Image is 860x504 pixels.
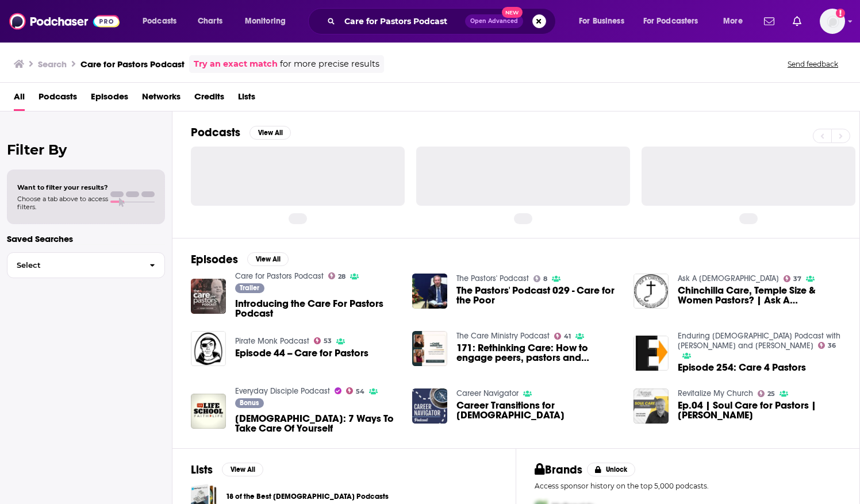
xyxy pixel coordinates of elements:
[535,482,841,490] p: Access sponsor history on the top 5,000 podcasts.
[412,331,447,366] img: 171: Rethinking Care: How to engage peers, pastors and professionals
[191,279,226,314] img: Introducing the Care For Pastors Podcast
[249,126,291,140] button: View All
[456,401,620,420] a: Career Transitions for Pastors
[222,463,263,476] button: View All
[678,363,806,372] span: Episode 254: Care 4 Pastors
[142,87,181,111] a: Networks
[634,388,669,424] img: Ep.04 | Soul Care for Pastors | Dale Sellers
[643,13,698,29] span: For Podcasters
[235,336,309,346] a: Pirate Monk Podcast
[820,9,845,34] span: Logged in as ShellB
[238,87,255,111] span: Lists
[191,463,213,477] h2: Lists
[412,388,447,424] a: Career Transitions for Pastors
[456,388,519,398] a: Career Navigator
[678,331,840,351] a: Enduring Churches Podcast with Alan and Trent
[7,252,165,278] button: Select
[634,274,669,309] img: Chinchilla Care, Temple Size & Women Pastors? | Ask A Christian Podcast
[17,183,108,191] span: Want to filter your results?
[240,284,259,291] span: Trailer
[715,12,757,30] button: open menu
[820,9,845,34] img: User Profile
[456,286,620,305] a: The Pastors' Podcast 029 - Care for the Poor
[634,336,669,371] img: Episode 254: Care 4 Pastors
[543,276,547,282] span: 8
[14,87,25,111] a: All
[191,331,226,366] img: Episode 44 -- Care for Pastors
[191,252,289,267] a: EpisodesView All
[328,272,346,279] a: 28
[237,12,301,30] button: open menu
[820,9,845,34] button: Show profile menu
[533,275,548,282] a: 8
[340,12,465,30] input: Search podcasts, credits, & more...
[7,141,165,158] h2: Filter By
[338,274,345,279] span: 28
[470,18,518,24] span: Open Advanced
[240,399,259,406] span: Bonus
[235,386,330,396] a: Everyday Disciple Podcast
[135,12,191,30] button: open menu
[636,12,715,30] button: open menu
[324,338,332,344] span: 53
[194,57,278,71] a: Try an exact match
[579,13,624,29] span: For Business
[7,233,165,244] p: Saved Searches
[456,343,620,363] span: 171: Rethinking Care: How to engage peers, pastors and professionals
[235,271,324,281] a: Care for Pastors Podcast
[356,389,364,394] span: 54
[191,125,240,140] h2: Podcasts
[38,59,67,70] h3: Search
[456,401,620,420] span: Career Transitions for [DEMOGRAPHIC_DATA]
[502,7,523,18] span: New
[456,274,529,283] a: The Pastors' Podcast
[554,333,571,340] a: 41
[758,390,775,397] a: 25
[793,276,801,282] span: 37
[535,463,582,477] h2: Brands
[412,274,447,309] a: The Pastors' Podcast 029 - Care for the Poor
[818,342,836,349] a: 36
[587,463,636,476] button: Unlock
[314,337,332,344] a: 53
[784,275,802,282] a: 37
[143,13,176,29] span: Podcasts
[91,87,128,111] a: Episodes
[39,87,77,111] a: Podcasts
[235,348,368,358] a: Episode 44 -- Care for Pastors
[465,14,523,28] button: Open AdvancedNew
[194,87,224,111] a: Credits
[191,125,291,140] a: PodcastsView All
[9,10,120,32] img: Podchaser - Follow, Share and Rate Podcasts
[198,13,222,29] span: Charts
[678,388,753,398] a: Revitalize My Church
[80,59,185,70] h3: Care for Pastors Podcast
[678,401,841,420] span: Ep.04 | Soul Care for Pastors | [PERSON_NAME]
[245,13,286,29] span: Monitoring
[564,334,571,339] span: 41
[235,414,398,433] a: Pastors: 7 Ways To Take Care Of Yourself
[191,394,226,429] img: Pastors: 7 Ways To Take Care Of Yourself
[759,11,779,31] a: Show notifications dropdown
[456,331,550,341] a: The Care Ministry Podcast
[319,8,567,34] div: Search podcasts, credits, & more...
[235,299,398,318] a: Introducing the Care For Pastors Podcast
[280,57,379,71] span: for more precise results
[17,195,108,211] span: Choose a tab above to access filters.
[784,59,842,69] button: Send feedback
